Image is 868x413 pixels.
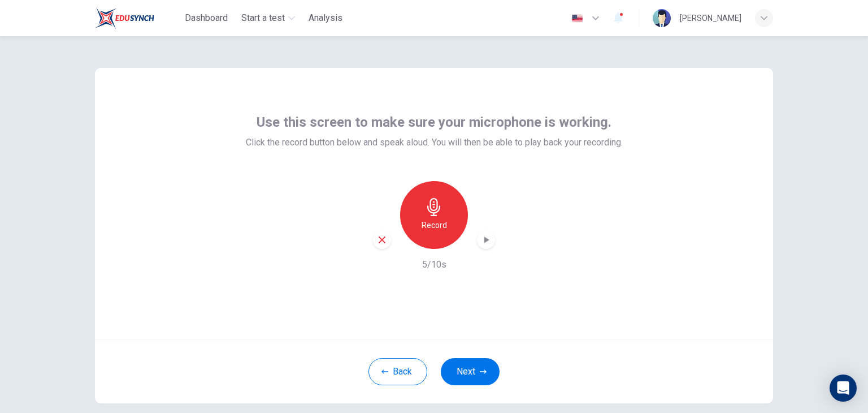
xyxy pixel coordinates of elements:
[180,8,232,28] button: Dashboard
[241,11,285,25] span: Start a test
[237,8,300,28] button: Start a test
[309,11,342,25] span: Analysis
[304,8,347,28] button: Analysis
[680,11,741,25] div: [PERSON_NAME]
[422,218,447,232] h6: Record
[185,11,228,25] span: Dashboard
[368,358,427,385] button: Back
[400,181,468,249] button: Record
[95,7,180,29] a: EduSynch logo
[570,14,584,23] img: en
[653,9,671,27] img: Profile picture
[830,375,857,402] div: Open Intercom Messenger
[422,258,446,272] h6: 5/10s
[246,136,623,149] span: Click the record button below and speak aloud. You will then be able to play back your recording.
[95,7,154,29] img: EduSynch logo
[304,8,347,28] div: You need a license to access this content
[441,358,500,385] button: Next
[257,113,611,131] span: Use this screen to make sure your microphone is working.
